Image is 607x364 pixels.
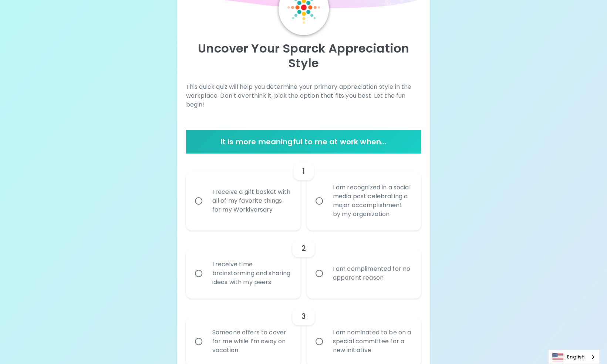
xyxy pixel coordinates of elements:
h6: It is more meaningful to me at work when... [189,136,418,148]
p: This quick quiz will help you determine your primary appreciation style in the workplace. Don’t o... [186,82,421,109]
aside: Language selected: English [548,350,600,364]
div: I am recognized in a social media post celebrating a major accomplishment by my organization [327,174,417,227]
div: I am complimented for no apparent reason [327,256,417,291]
h6: 1 [302,165,305,177]
p: Uncover Your Sparck Appreciation Style [186,41,421,71]
h6: 2 [301,242,306,254]
div: I receive a gift basket with all of my favorite things for my Workiversary [206,179,297,223]
div: Someone offers to cover for me while I’m away on vacation [206,319,297,364]
div: Language [548,350,600,364]
a: English [549,350,599,364]
div: I receive time brainstorming and sharing ideas with my peers [206,251,297,296]
div: choice-group-check [186,154,421,230]
div: I am nominated to be on a special committee for a new initiative [327,319,417,364]
h6: 3 [301,310,306,322]
div: choice-group-check [186,230,421,299]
